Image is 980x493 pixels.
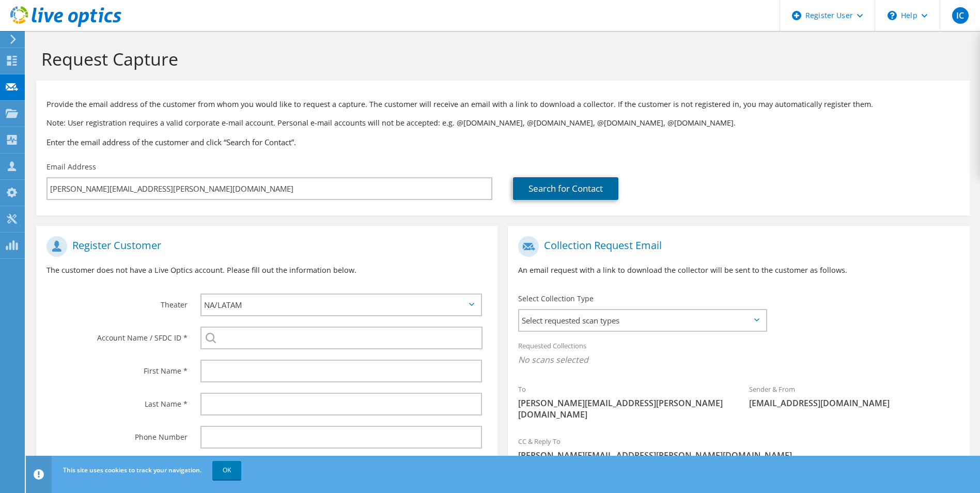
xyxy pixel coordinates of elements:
[508,335,969,373] div: Requested Collections
[212,461,241,480] a: OK
[46,136,959,148] h3: Enter the email address of the customer and click “Search for Contact”.
[518,450,959,461] span: [PERSON_NAME][EMAIL_ADDRESS][PERSON_NAME][DOMAIN_NAME]
[952,7,969,24] span: IC
[46,426,188,442] label: Phone Number
[518,397,728,420] span: [PERSON_NAME][EMAIL_ADDRESS][PERSON_NAME][DOMAIN_NAME]
[46,360,188,376] label: First Name *
[518,236,954,257] h1: Collection Request Email
[749,397,959,409] span: [EMAIL_ADDRESS][DOMAIN_NAME]
[513,177,618,200] a: Search for Contact
[518,265,959,276] p: An email request with a link to download the collector will be sent to the customer as follows.
[508,378,739,425] div: To
[46,99,959,110] p: Provide the email address of the customer from whom you would like to request a capture. The cust...
[46,265,487,276] p: The customer does not have a Live Optics account. Please fill out the information below.
[63,466,201,474] span: This site uses cookies to track your navigation.
[46,117,959,129] p: Note: User registration requires a valid corporate e-mail account. Personal e-mail accounts will ...
[508,430,969,466] div: CC & Reply To
[46,393,188,409] label: Last Name *
[739,378,970,414] div: Sender & From
[888,11,897,20] svg: \n
[46,327,188,343] label: Account Name / SFDC ID *
[518,354,959,365] span: No scans selected
[519,310,765,331] span: Select requested scan types
[46,294,188,310] label: Theater
[518,294,594,304] label: Select Collection Type
[41,48,959,70] h1: Request Capture
[46,162,96,172] label: Email Address
[46,236,482,257] h1: Register Customer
